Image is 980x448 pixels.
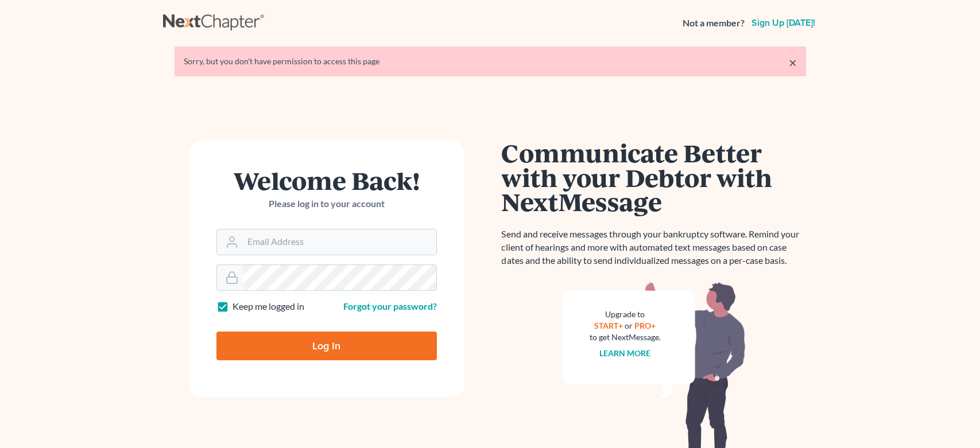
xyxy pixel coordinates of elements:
[590,332,661,343] div: to get NextMessage.
[216,197,437,211] p: Please log in to your account
[502,141,806,214] h1: Communicate Better with your Debtor with NextMessage
[625,321,633,330] span: or
[590,309,661,320] div: Upgrade to
[184,56,797,67] div: Sorry, but you don't have permission to access this page
[243,229,436,255] input: Email Address
[789,56,797,69] a: ×
[502,228,806,267] p: Send and receive messages through your bankruptcy software. Remind your client of hearings and mo...
[683,17,745,30] strong: Not a member?
[216,332,437,360] input: Log In
[634,321,656,330] a: PRO+
[599,348,650,358] a: Learn more
[749,18,818,28] a: Sign up [DATE]!
[343,301,437,311] a: Forgot your password?
[216,168,437,193] h1: Welcome Back!
[233,300,304,313] label: Keep me logged in
[594,321,623,330] a: START+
